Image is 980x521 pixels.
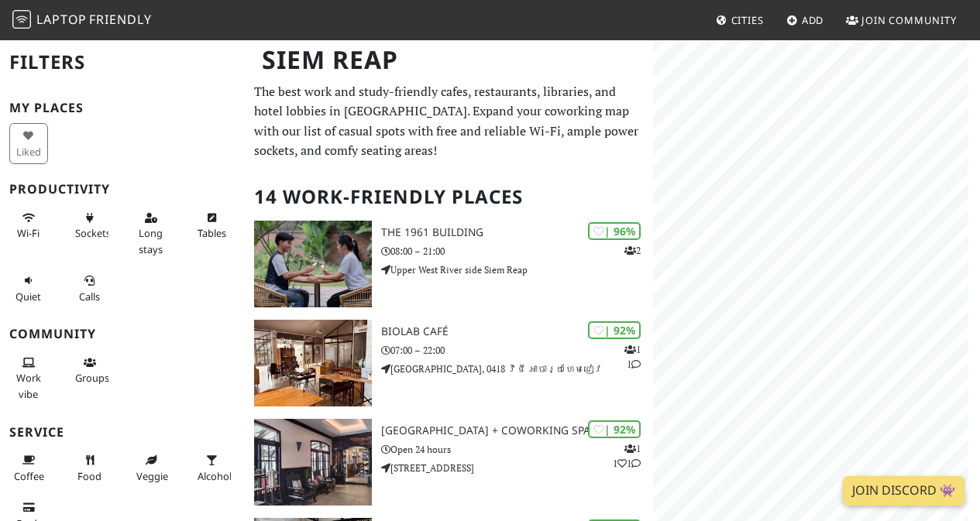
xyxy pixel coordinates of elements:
p: [STREET_ADDRESS] [381,461,653,475]
a: The 1961 Building | 96% 2 The 1961 Building 08:00 – 21:00 Upper West River side Siem Reap [245,221,653,307]
button: Long stays [132,205,170,262]
a: Add [780,6,830,34]
a: Join Discord 👾 [843,476,965,506]
span: Power sockets [75,226,111,240]
h3: Community [9,327,236,341]
button: Calls [70,268,109,309]
a: Cities [710,6,770,34]
span: Add [802,13,824,27]
span: Work-friendly tables [198,226,226,240]
span: Long stays [139,226,163,255]
p: 08:00 – 21:00 [381,244,653,259]
span: Video/audio calls [79,290,100,303]
span: Veggie [136,469,168,483]
span: People working [16,371,41,400]
p: Upper West River side Siem Reap [381,262,653,277]
h2: 14 Work-Friendly Places [254,173,644,221]
span: Laptop [36,11,87,28]
span: Join Community [861,13,957,27]
h3: Productivity [9,182,236,197]
div: | 92% [588,321,641,339]
p: 07:00 – 22:00 [381,343,653,358]
p: Open 24 hours [381,442,653,457]
h2: Filters [9,39,236,86]
a: LaptopFriendly LaptopFriendly [12,7,152,34]
div: | 92% [588,420,641,438]
span: Coffee [14,469,44,483]
button: Work vibe [9,350,48,406]
button: Sockets [70,205,109,246]
span: Food [77,469,101,483]
h3: My Places [9,101,236,115]
p: 2 [624,243,641,258]
button: Groups [70,350,109,391]
h3: BIOLAB CAFÉ [381,325,653,338]
img: Bodee Hotel + Coworking Space [254,419,372,506]
button: Food [70,447,109,488]
a: Join Community [840,6,963,34]
h3: The 1961 Building [381,226,653,239]
button: Veggie [132,447,170,488]
img: The 1961 Building [254,221,372,307]
button: Quiet [9,268,48,309]
span: Cities [731,13,764,27]
button: Alcohol [193,447,232,488]
span: Alcohol [198,469,232,483]
p: 1 1 [624,342,641,372]
button: Coffee [9,447,48,488]
button: Wi-Fi [9,205,48,246]
span: Stable Wi-Fi [17,226,40,240]
span: Friendly [89,11,151,28]
button: Tables [193,205,232,246]
p: 1 1 1 [613,441,641,471]
h3: Service [9,425,236,440]
h3: [GEOGRAPHIC_DATA] + Coworking Space [381,424,653,437]
h1: Siem Reap [249,39,650,81]
a: Bodee Hotel + Coworking Space | 92% 111 [GEOGRAPHIC_DATA] + Coworking Space Open 24 hours [STREET... [245,419,653,506]
span: Quiet [15,290,41,303]
span: Group tables [75,371,109,385]
p: [GEOGRAPHIC_DATA], 0418 វិថី អាចារ្យហែមជៀវ [381,362,653,376]
img: LaptopFriendly [12,10,31,29]
p: The best work and study-friendly cafes, restaurants, libraries, and hotel lobbies in [GEOGRAPHIC_... [254,82,644,161]
div: | 96% [588,222,641,240]
a: BIOLAB CAFÉ | 92% 11 BIOLAB CAFÉ 07:00 – 22:00 [GEOGRAPHIC_DATA], 0418 វិថី អាចារ្យហែមជៀវ [245,320,653,406]
img: BIOLAB CAFÉ [254,320,372,406]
